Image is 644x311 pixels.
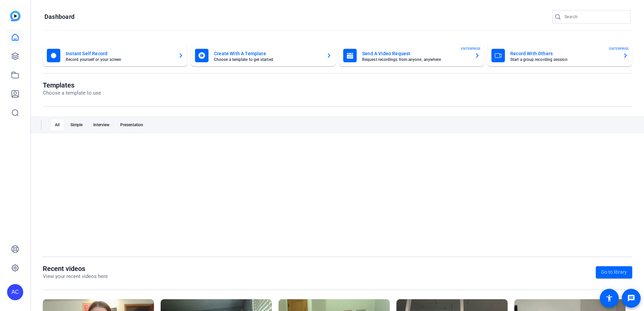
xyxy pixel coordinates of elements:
mat-card-title: Instant Self Record [66,49,173,58]
button: Instant Self RecordRecord yourself or your screen [43,45,188,66]
mat-icon: accessibility [605,294,613,302]
div: AC [7,284,23,300]
mat-card-subtitle: Record yourself or your screen [66,58,173,62]
button: Create With A TemplateChoose a template to get started [191,45,336,66]
span: Go to library [601,269,627,276]
h1: Recent videos [43,265,108,273]
mat-card-subtitle: Choose a template to get started [214,58,321,62]
span: ENTERPRISE [609,46,629,51]
mat-card-title: Send A Video Request [362,49,469,58]
button: Record With OthersStart a group recording sessionENTERPRISE [487,45,632,66]
p: Choose a template to use [43,89,101,97]
mat-card-subtitle: Request recordings from anyone, anywhere [362,58,469,62]
mat-card-subtitle: Start a group recording session [510,58,617,62]
h1: Dashboard [44,13,74,21]
span: ENTERPRISE [461,46,481,51]
mat-card-title: Create With A Template [214,49,321,58]
img: blue-gradient.svg [10,11,21,21]
a: Go to library [596,266,632,278]
button: Send A Video RequestRequest recordings from anyone, anywhereENTERPRISE [339,45,484,66]
div: Interview [89,119,114,130]
p: View your recent videos here [43,273,108,280]
div: All [51,119,64,130]
div: Simple [66,119,87,130]
h1: Templates [43,81,101,89]
mat-icon: message [627,294,635,302]
mat-card-title: Record With Others [510,49,617,58]
input: Search [565,13,625,21]
div: Presentation [116,119,147,130]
